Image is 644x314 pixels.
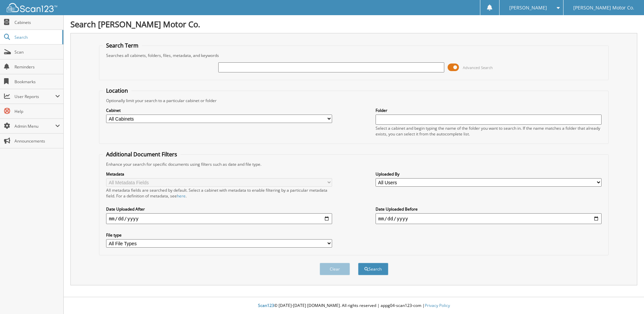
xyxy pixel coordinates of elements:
[258,303,274,308] span: Scan123
[103,42,142,49] legend: Search Term
[14,49,60,55] span: Scan
[103,53,605,58] div: Searches all cabinets, folders, files, metadata, and keywords
[14,123,55,129] span: Admin Menu
[320,263,350,275] button: Clear
[106,206,332,212] label: Date Uploaded After
[103,98,605,103] div: Optionally limit your search to a particular cabinet or folder
[103,161,605,167] div: Enhance your search for specific documents using filters such as date and file type.
[509,6,547,10] span: [PERSON_NAME]
[14,20,60,25] span: Cabinets
[103,87,131,94] legend: Location
[376,171,602,177] label: Uploaded By
[14,138,60,144] span: Announcements
[376,213,602,224] input: end
[106,232,332,238] label: File type
[103,151,181,158] legend: Additional Document Filters
[14,94,55,99] span: User Reports
[463,65,493,70] span: Advanced Search
[177,193,186,199] a: here
[64,297,644,314] div: © [DATE]-[DATE] [DOMAIN_NAME]. All rights reserved | appg04-scan123-com |
[358,263,388,275] button: Search
[106,187,332,199] div: All metadata fields are searched by default. Select a cabinet with metadata to enable filtering b...
[106,107,332,113] label: Cabinet
[425,303,450,308] a: Privacy Policy
[573,6,634,10] span: [PERSON_NAME] Motor Co.
[14,34,59,40] span: Search
[376,107,602,113] label: Folder
[70,19,637,30] h1: Search [PERSON_NAME] Motor Co.
[14,64,60,70] span: Reminders
[14,79,60,85] span: Bookmarks
[376,125,602,137] div: Select a cabinet and begin typing the name of the folder you want to search in. If the name match...
[7,3,57,12] img: scan123-logo-white.svg
[106,171,332,177] label: Metadata
[106,213,332,224] input: start
[376,206,602,212] label: Date Uploaded Before
[14,108,60,114] span: Help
